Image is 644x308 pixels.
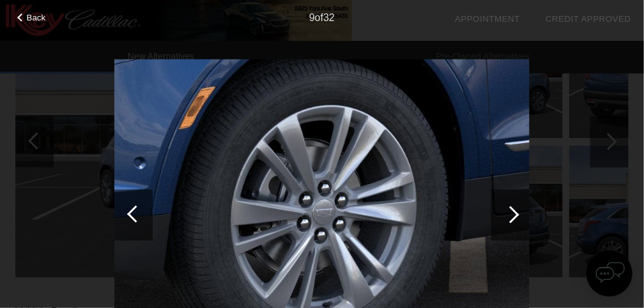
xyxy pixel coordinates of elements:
[323,12,335,23] span: 32
[309,12,315,23] span: 9
[546,14,631,24] a: Credit Approved
[455,14,520,24] a: Appointment
[27,13,46,22] span: Back
[529,239,644,308] iframe: Chat Assistance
